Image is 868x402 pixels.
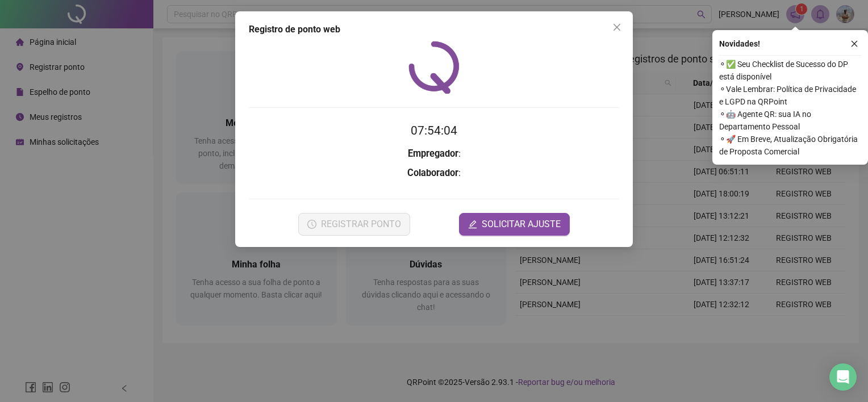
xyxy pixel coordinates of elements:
[829,363,857,391] div: Open Intercom Messenger
[249,23,619,36] div: Registro de ponto web
[719,133,861,158] span: ⚬ 🚀 Em Breve, Atualização Obrigatória de Proposta Comercial
[719,83,861,108] span: ⚬ Vale Lembrar: Política de Privacidade e LGPD na QRPoint
[408,41,460,94] img: QRPoint
[249,146,619,161] h3: :
[719,58,861,83] span: ⚬ ✅ Seu Checklist de Sucesso do DP está disponível
[719,108,861,133] span: ⚬ 🤖 Agente QR: sua IA no Departamento Pessoal
[407,167,458,178] strong: Colaborador
[459,213,570,236] button: editSOLICITAR AJUSTE
[482,217,561,231] span: SOLICITAR AJUSTE
[608,18,626,36] button: Close
[719,37,760,50] span: Novidades !
[408,148,458,159] strong: Empregador
[468,220,477,229] span: edit
[298,213,410,236] button: REGISTRAR PONTO
[411,124,457,137] time: 07:54:04
[612,23,621,32] span: close
[249,166,619,181] h3: :
[850,40,858,48] span: close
